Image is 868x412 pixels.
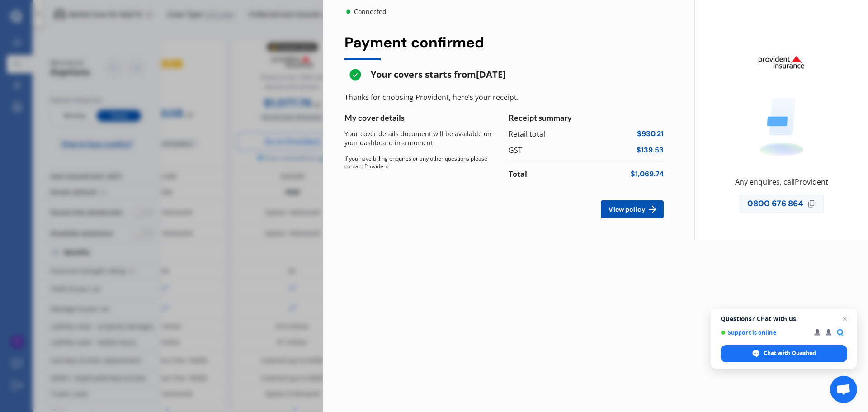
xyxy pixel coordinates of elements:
[721,345,847,362] div: Chat with Quashed
[721,329,808,336] span: Support is online
[601,200,664,218] button: View policy
[607,206,647,213] span: View policy
[735,176,828,188] div: Any enquires, call Provident
[840,313,850,324] span: Close chat
[344,129,500,147] p: Your cover details document will be available on your dashboard in a moment.
[509,169,527,179] b: Total
[830,376,857,403] div: Open chat
[352,7,388,16] div: Connected
[344,155,500,170] p: If you have billing enquires or any other questions please contact Provident.
[748,49,815,75] img: Provident.png
[631,170,664,179] span: $1,069.74
[721,315,847,322] span: Questions? Chat with us!
[509,113,664,123] h1: Receipt summary
[764,349,816,357] span: Chat with Quashed
[740,195,824,213] div: 0800 676 864
[371,70,506,79] span: Your covers starts from [DATE]
[509,129,545,138] span: Retail total
[344,113,500,123] h1: My cover details
[344,93,673,102] div: Thanks for choosing Provident, here’s your receipt.
[637,129,664,138] span: $930.21
[344,34,673,51] div: Payment confirmed
[637,146,664,155] span: $139.53
[509,146,522,155] span: GST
